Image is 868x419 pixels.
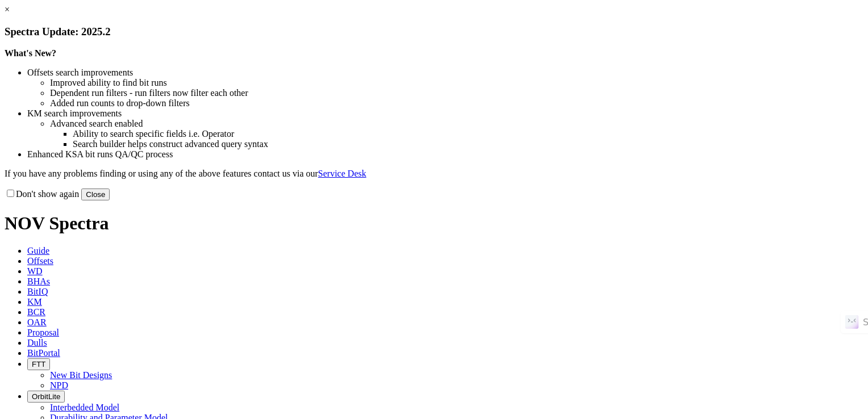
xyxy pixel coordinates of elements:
[81,188,110,200] button: Close
[27,287,48,296] span: BitIQ
[50,78,863,88] li: Improved ability to find bit runs
[27,108,863,119] li: KM search improvements
[50,88,863,98] li: Dependent run filters - run filters now filter each other
[5,26,863,38] h3: Spectra Update: 2025.2
[50,380,68,390] a: NPD
[73,129,863,139] li: Ability to search specific fields i.e. Operator
[27,149,863,160] li: Enhanced KSA bit runs QA/QC process
[318,169,366,178] a: Service Desk
[27,68,863,78] li: Offsets search improvements
[73,139,863,149] li: Search builder helps construct advanced query syntax
[27,246,49,255] span: Guide
[5,48,56,58] strong: What's New?
[27,307,45,317] span: BCR
[27,297,42,307] span: KM
[27,348,60,358] span: BitPortal
[5,5,10,14] a: ×
[5,213,863,234] h1: NOV Spectra
[50,403,119,412] a: Interbedded Model
[27,266,43,276] span: WD
[32,392,60,401] span: OrbitLite
[5,169,863,179] p: If you have any problems finding or using any of the above features contact us via our
[50,119,863,129] li: Advanced search enabled
[50,370,112,380] a: New Bit Designs
[5,189,79,199] label: Don't show again
[32,360,45,368] span: FTT
[50,98,863,108] li: Added run counts to drop-down filters
[27,276,50,286] span: BHAs
[27,256,53,266] span: Offsets
[7,190,14,197] input: Don't show again
[27,338,47,347] span: Dulls
[27,317,47,327] span: OAR
[27,328,59,337] span: Proposal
